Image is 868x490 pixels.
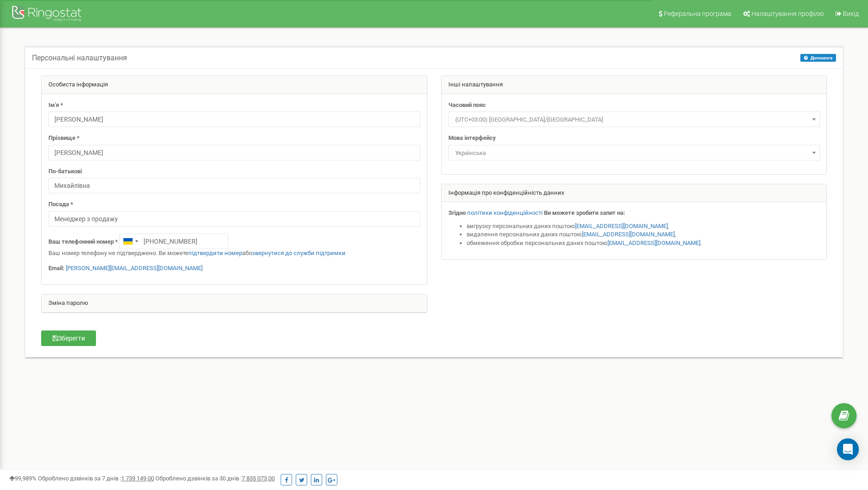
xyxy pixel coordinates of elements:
[32,54,127,62] h5: Персональні налаштування
[467,222,820,231] li: вигрузку персональних даних поштою ,
[664,10,731,17] span: Реферальна програма
[837,438,859,460] div: Open Intercom Messenger
[442,184,827,202] div: Інформація про конфіденційність данних
[575,223,668,229] a: [EMAIL_ADDRESS][DOMAIN_NAME]
[467,230,820,239] li: видалення персональних даних поштою ,
[544,209,625,216] strong: Ви можете зробити запит на:
[800,54,836,62] button: Допомога
[42,294,427,313] div: Зміна паролю
[48,238,118,246] label: Ваш телефонний номер *
[448,134,496,143] label: Мова інтерфейсу
[448,145,820,160] span: Українська
[582,231,675,238] a: [EMAIL_ADDRESS][DOMAIN_NAME]
[751,10,824,17] span: Налаштування профілю
[120,234,141,249] div: Telephone country code
[452,113,817,126] span: (UTC+03:00) Europe/Kiev
[48,134,80,143] label: Прізвище *
[48,167,82,176] label: По-батькові
[48,112,420,127] input: Ім'я
[119,234,228,249] input: +1-800-555-55-55
[448,209,466,216] strong: Згідно
[9,475,37,482] span: 99,989%
[48,200,73,209] label: Посада *
[607,240,700,246] a: [EMAIL_ADDRESS][DOMAIN_NAME]
[48,211,420,227] input: Посада
[467,239,820,248] li: обмеження обробки персональних даних поштою .
[155,475,275,482] span: Оброблено дзвінків за 30 днів :
[48,249,420,258] p: Ваш номер телефону не підтверджено. Ви можете або
[121,475,154,482] u: 1 739 149,00
[48,145,420,160] input: Прізвище
[48,265,64,272] strong: Email:
[48,101,63,110] label: Ім'я *
[41,330,96,346] button: Зберегти
[66,265,202,272] a: [PERSON_NAME][EMAIL_ADDRESS][DOMAIN_NAME]
[452,147,817,160] span: Українська
[188,250,242,256] a: підтвердити номер
[448,101,486,110] label: Часовий пояс
[38,475,154,482] span: Оброблено дзвінків за 7 днів :
[42,76,427,94] div: Особиста інформація
[442,76,827,94] div: Інші налаштування
[252,250,346,256] a: звернутися до служби підтримки
[843,10,859,17] span: Вихід
[48,178,420,193] input: По-батькові
[242,475,275,482] u: 7 835 073,00
[448,112,820,127] span: (UTC+03:00) Europe/Kiev
[467,209,543,216] a: політики конфіденційності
